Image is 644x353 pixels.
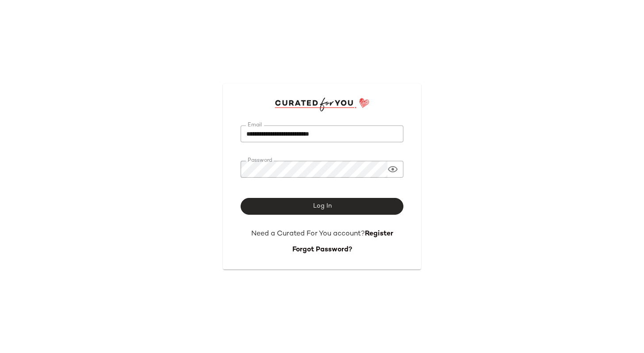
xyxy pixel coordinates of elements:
[275,98,370,111] img: cfy_login_logo.DGdB1djN.svg
[241,198,403,215] button: Log In
[251,230,365,238] span: Need a Curated For You account?
[292,246,352,254] a: Forgot Password?
[365,230,393,238] a: Register
[312,203,331,210] span: Log In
